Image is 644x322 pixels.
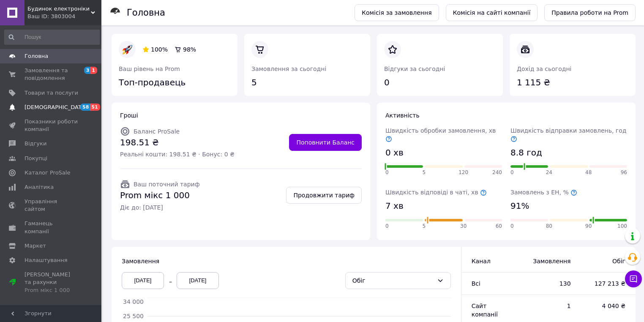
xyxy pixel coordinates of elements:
span: Відгуки [25,140,46,147]
span: 7 хв [385,200,404,212]
span: 4 040 ₴ [588,302,625,310]
span: 100 [617,223,627,230]
span: Будинок електроніки [27,5,91,13]
span: Управління сайтом [25,198,78,213]
a: Поповнити Баланс [289,134,362,151]
span: 240 [492,169,502,176]
div: [DATE] [122,272,164,289]
span: 120 [458,169,468,176]
span: 90 [585,223,592,230]
span: 0 хв [385,147,404,159]
span: [PERSON_NAME] та рахунки [25,271,78,294]
span: Активність [385,112,420,119]
span: 0 [385,169,389,176]
span: 127 213 ₴ [588,279,625,288]
span: [DEMOGRAPHIC_DATA] [25,104,87,111]
span: Ваш поточний тариф [134,181,200,188]
span: Діє до: [DATE] [120,203,200,212]
span: Маркет [25,242,46,250]
span: Каталог ProSale [25,169,70,177]
span: Швидкість відповіді в чаті, хв [385,189,487,196]
span: Показники роботи компанії [25,118,78,133]
input: Пошук [4,30,100,45]
a: Комісія за замовлення [355,4,439,21]
tspan: 25 500 [123,313,144,319]
a: Комісія на сайті компанії [446,4,538,21]
span: Сайт компанії [472,303,498,318]
span: 100% [151,46,168,53]
span: Prom мікс 1 000 [120,189,200,202]
span: 96 [621,169,627,176]
span: 0 [385,223,389,230]
span: Товари та послуги [25,89,78,97]
span: 1 [90,67,97,74]
span: Головна [25,52,48,60]
span: Налаштування [25,257,68,264]
span: 51 [90,104,100,111]
span: Гроші [120,112,138,119]
span: 8.8 год [510,147,542,159]
span: Баланс ProSale [134,128,180,135]
span: Всi [472,280,480,287]
span: Покупці [25,155,47,162]
span: Замовлень з ЕН, % [510,189,577,196]
span: Швидкість обробки замовлення, хв [385,127,496,142]
span: 24 [546,169,552,176]
span: 0 [510,223,514,230]
span: Замовлення [529,257,570,265]
span: Замовлення [122,258,159,265]
a: Правила роботи на Prom [544,4,636,21]
div: [DATE] [177,272,219,289]
span: 58 [80,104,90,111]
tspan: 34 000 [123,298,144,305]
h1: Головна [127,8,165,18]
span: Аналітика [25,183,54,191]
span: Реальні кошти: 198.51 ₴ · Бонус: 0 ₴ [120,150,235,158]
span: 130 [529,279,570,288]
span: Замовлення та повідомлення [25,67,78,82]
span: Гаманець компанії [25,220,78,235]
span: 1 [529,302,570,310]
span: 80 [546,223,552,230]
span: 3 [84,67,91,74]
span: 198.51 ₴ [120,136,235,149]
span: 98% [183,46,196,53]
span: 0 [510,169,514,176]
div: Prom мікс 1 000 [25,287,78,294]
span: 91% [510,200,529,212]
button: Чат з покупцем [625,270,642,287]
div: Ваш ID: 3803004 [27,13,101,20]
span: Канал [472,258,491,265]
span: Швидкість відправки замовлень, год [510,127,626,142]
span: Обіг [588,257,625,265]
a: Продовжити тариф [286,187,362,204]
span: 5 [423,223,426,230]
span: 48 [585,169,592,176]
span: 30 [460,223,467,230]
div: Обіг [352,276,434,285]
span: 60 [496,223,502,230]
span: 5 [423,169,426,176]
